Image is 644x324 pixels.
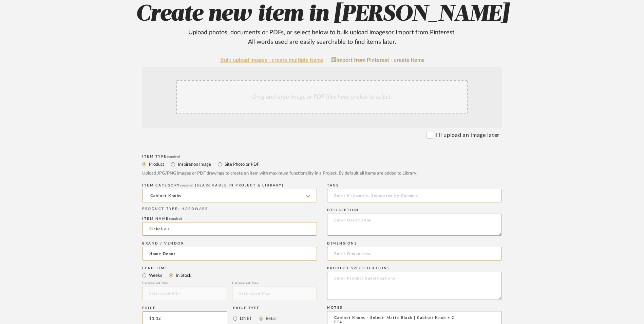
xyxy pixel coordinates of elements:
[232,287,317,300] input: Estimated Max
[327,266,502,270] div: Product Specifications
[142,247,317,260] input: Unknown
[175,272,191,279] label: In Stock
[332,57,424,63] a: Import from Pinterest - create items
[142,271,317,280] mat-radio-group: Select item type
[142,266,317,270] div: Lead Time
[327,241,502,246] div: Dimensions
[233,306,277,310] div: Price Type
[148,272,162,279] label: Weeks
[327,183,502,187] div: Tags
[106,1,538,47] h2: Create new item in [PERSON_NAME]
[142,189,317,202] input: Type a category to search and select
[436,131,499,139] label: I'll upload an image later
[178,207,208,211] span: : HARDWARE
[327,208,502,212] div: Description
[142,170,502,177] div: Upload JPG/PNG images or PDF drawings to create an item with maximum functionality in a Project. ...
[327,189,502,202] input: Enter Keywords, Separated by Commas
[220,57,323,63] a: Bulk upload images - create multiple items
[142,241,317,246] div: Brand / Vendor
[177,161,211,168] label: Inspiration Image
[224,161,259,168] label: Site Photo or PDF
[239,315,252,322] label: DNET
[169,217,182,220] span: required
[142,183,317,187] div: ITEM CATEGORY
[142,287,227,300] input: Estimated Min
[142,217,317,221] div: Item name
[327,247,502,260] input: Enter Dimensions
[142,206,317,212] div: PRODUCT TYPE
[142,281,227,285] div: Estimated Min
[167,155,180,158] span: required
[232,281,317,285] div: Estimated Max
[195,184,284,187] span: (Searchable in Project & Library)
[142,306,227,310] div: Price
[142,160,502,168] mat-radio-group: Select item type
[180,184,193,187] span: required
[183,28,461,47] div: Upload photos, documents or PDFs, or select below to bulk upload images or Import from Pinterest ...
[327,306,502,310] div: Notes
[142,222,317,236] input: Enter Name
[142,155,502,159] div: Item Type
[148,161,164,168] label: Product
[265,315,277,322] label: Retail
